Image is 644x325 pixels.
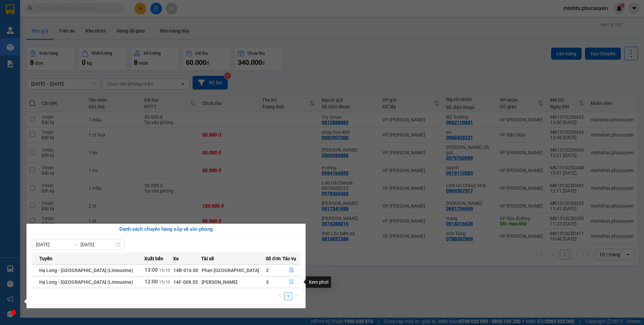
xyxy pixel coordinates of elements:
input: Đến ngày [80,241,114,248]
input: Từ ngày [36,241,70,248]
span: Xe [173,255,179,262]
span: Số đơn [266,255,281,262]
button: left [276,292,284,300]
span: 15/10 [159,280,170,284]
span: file-done [289,268,294,273]
span: 14B-016.00 [173,268,198,273]
span: Hạ Long - [GEOGRAPHIC_DATA] (Limousine) [39,268,133,273]
span: left [278,294,282,298]
span: file-done [289,279,294,285]
span: Xuất bến [144,255,163,262]
span: Tài xế [201,255,214,262]
li: 1 [284,292,292,300]
span: Tác vụ [282,255,296,262]
button: file-done [283,277,300,287]
span: 15/10 [159,268,170,273]
span: swap-right [72,242,78,247]
span: Hạ Long - [GEOGRAPHIC_DATA] (Limousine) [39,279,133,285]
span: right [294,294,298,298]
div: [PERSON_NAME] [202,278,265,286]
div: Xem phơi [306,276,331,288]
button: right [292,292,300,300]
button: file-done [283,265,300,276]
li: Previous Page [276,292,284,300]
span: Tuyến [39,255,52,262]
span: 14F-009.55 [173,279,198,285]
div: Phan [GEOGRAPHIC_DATA] [202,267,265,274]
span: 3 [266,279,269,285]
span: 2 [266,268,269,273]
li: Next Page [292,292,300,300]
div: Danh sách chuyến hàng sắp về văn phòng [32,225,300,233]
a: 1 [284,292,292,300]
span: to [72,242,78,247]
span: 13:00 [145,267,158,273]
span: 12:00 [145,279,158,285]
